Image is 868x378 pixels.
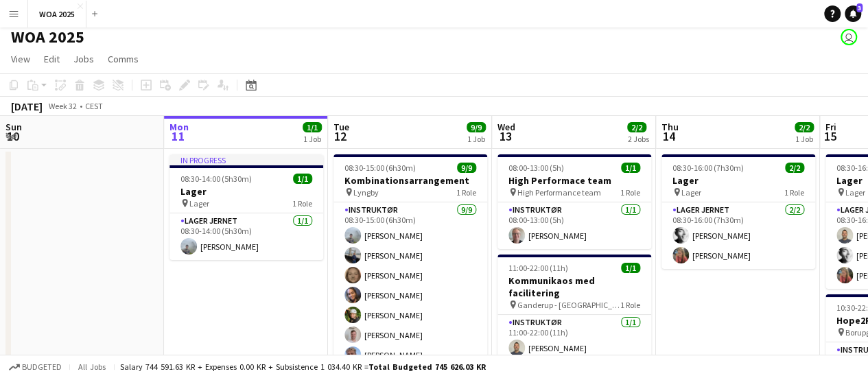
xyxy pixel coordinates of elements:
[841,29,857,45] app-user-avatar: Drift Drift
[344,163,416,173] span: 08:30-15:00 (6h30m)
[457,163,476,173] span: 9/9
[497,274,651,299] h3: Kommunikaos med facilitering
[823,128,836,144] span: 15
[661,121,679,133] span: Thu
[517,300,620,310] span: Ganderup - [GEOGRAPHIC_DATA]
[292,198,312,209] span: 1 Role
[303,122,322,132] span: 1/1
[621,263,640,273] span: 1/1
[180,174,252,184] span: 08:30-14:00 (5h30m)
[5,50,36,68] a: View
[795,134,813,144] div: 1 Job
[303,134,321,144] div: 1 Job
[456,187,476,198] span: 1 Role
[333,174,487,187] h3: Kombinationsarrangement
[620,300,640,310] span: 1 Role
[73,53,94,65] span: Jobs
[517,187,601,198] span: High Performance team
[189,198,209,209] span: Lager
[44,53,60,65] span: Edit
[333,154,487,357] app-job-card: 08:30-15:00 (6h30m)9/9Kombinationsarrangement Lyngby1 RoleInstruktør9/908:30-15:00 (6h30m)[PERSON...
[293,174,312,184] span: 1/1
[825,121,836,133] span: Fri
[169,154,323,260] app-job-card: In progress08:30-14:00 (5h30m)1/1Lager Lager1 RoleLager Jernet1/108:30-14:00 (5h30m)[PERSON_NAME]
[169,213,323,260] app-card-role: Lager Jernet1/108:30-14:00 (5h30m)[PERSON_NAME]
[856,3,863,12] span: 3
[508,163,564,173] span: 08:00-13:00 (5h)
[102,50,144,68] a: Comms
[661,154,815,269] app-job-card: 08:30-16:00 (7h30m)2/2Lager Lager1 RoleLager Jernet2/208:30-16:00 (7h30m)[PERSON_NAME][PERSON_NAME]
[38,50,65,68] a: Edit
[845,187,865,198] span: Lager
[845,5,861,22] a: 3
[497,315,651,362] app-card-role: Instruktør1/111:00-22:00 (11h)[PERSON_NAME]
[495,128,515,144] span: 13
[628,134,649,144] div: 2 Jobs
[508,263,568,273] span: 11:00-22:00 (11h)
[672,163,744,173] span: 08:30-16:00 (7h30m)
[120,362,486,372] div: Salary 744 591.63 KR + Expenses 0.00 KR + Subsistence 1 034.40 KR =
[627,122,646,132] span: 2/2
[331,128,349,144] span: 12
[3,128,22,144] span: 10
[85,101,103,111] div: CEST
[620,187,640,198] span: 1 Role
[467,134,485,144] div: 1 Job
[11,99,43,113] div: [DATE]
[497,121,515,133] span: Wed
[795,122,814,132] span: 2/2
[45,101,80,111] span: Week 32
[5,121,22,133] span: Sun
[467,122,486,132] span: 9/9
[497,174,651,187] h3: High Performace team
[75,362,108,372] span: All jobs
[68,50,99,68] a: Jobs
[784,187,804,198] span: 1 Role
[785,163,804,173] span: 2/2
[497,154,651,249] app-job-card: 08:00-13:00 (5h)1/1High Performace team High Performance team1 RoleInstruktør1/108:00-13:00 (5h)[...
[353,187,379,198] span: Lyngby
[497,255,651,362] app-job-card: 11:00-22:00 (11h)1/1Kommunikaos med facilitering Ganderup - [GEOGRAPHIC_DATA]1 RoleInstruktør1/11...
[22,362,62,372] span: Budgeted
[661,202,815,269] app-card-role: Lager Jernet2/208:30-16:00 (7h30m)[PERSON_NAME][PERSON_NAME]
[661,174,815,187] h3: Lager
[11,27,84,47] h1: WOA 2025
[169,154,323,165] div: In progress
[167,128,189,144] span: 11
[368,362,486,372] span: Total Budgeted 745 626.03 KR
[659,128,679,144] span: 14
[169,121,189,133] span: Mon
[108,53,139,65] span: Comms
[169,185,323,198] h3: Lager
[621,163,640,173] span: 1/1
[333,121,349,133] span: Tue
[28,1,86,27] button: WOA 2025
[7,359,64,375] button: Budgeted
[497,202,651,249] app-card-role: Instruktør1/108:00-13:00 (5h)[PERSON_NAME]
[681,187,701,198] span: Lager
[11,53,30,65] span: View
